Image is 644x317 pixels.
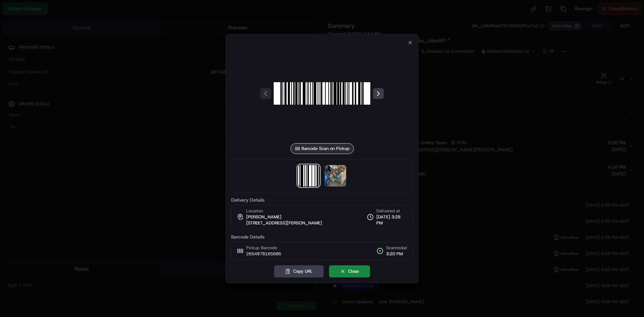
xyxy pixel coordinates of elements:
img: photo_proof_of_delivery image [325,165,346,187]
span: Delivered at [376,208,407,214]
span: [PERSON_NAME] [246,214,281,220]
label: Barcode Details [231,234,413,239]
span: 3:20 PM [386,251,407,257]
button: Copy URL [274,265,324,277]
img: barcode_scan_on_pickup image [298,165,319,187]
span: Pickup Barcode [246,245,281,251]
span: [DATE] 3:28 PM [376,214,407,226]
div: Barcode Scan on Pickup [290,143,354,154]
img: barcode_scan_on_pickup image [274,45,370,142]
button: Close [329,265,370,277]
span: Scanned at [386,245,407,251]
span: 2654878165686 [246,251,281,257]
span: Location [246,208,263,214]
label: Delivery Details [231,198,413,202]
span: [STREET_ADDRESS][PERSON_NAME] [246,220,322,226]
